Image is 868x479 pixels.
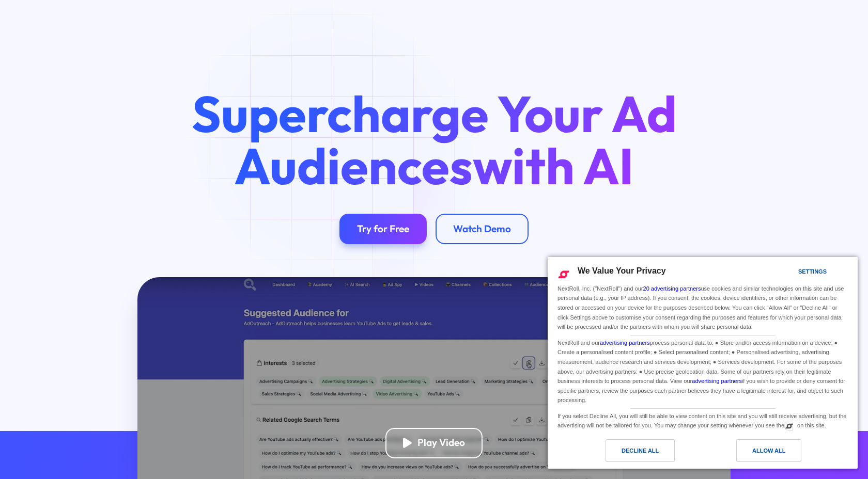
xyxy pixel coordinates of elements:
div: NextRoll, Inc. ("NextRoll") and our use cookies and similar technologies on this site and use per... [555,283,850,333]
a: advertising partners [692,378,742,384]
h1: Supercharge Your Ad Audiences [171,88,698,191]
div: Decline All [622,445,659,456]
div: If you select Decline All, you will still be able to view content on this site and you will still... [555,409,850,432]
div: Watch Demo [453,223,511,235]
a: Try for Free [339,214,427,245]
a: Allow All [703,439,851,467]
div: NextRoll and our process personal data to: ● Store and/or access information on a device; ● Creat... [555,336,850,406]
a: Decline All [554,439,703,467]
a: Settings [780,263,805,282]
div: Try for Free [357,223,409,235]
span: We Value Your Privacy [578,266,666,275]
div: Allow All [752,445,785,456]
div: Settings [798,266,827,277]
div: Play Video [417,437,465,449]
a: advertising partners [600,340,650,346]
a: 20 advertising partners [643,285,701,292]
span: with AI [473,134,634,197]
